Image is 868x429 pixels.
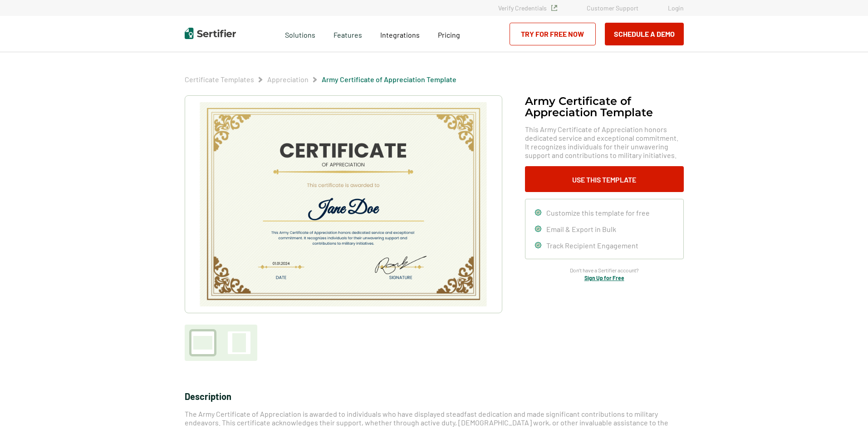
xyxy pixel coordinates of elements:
[333,28,362,39] span: Features
[322,75,456,84] a: Army Certificate of Appreciation​ Template
[546,241,638,250] span: Track Recipient Engagement
[199,102,487,306] img: Army Certificate of Appreciation​ Template
[510,23,596,45] a: Try for Free Now
[267,75,309,84] a: Appreciation
[438,30,460,39] span: Pricing
[267,75,309,84] span: Appreciation
[322,75,456,84] span: Army Certificate of Appreciation​ Template
[570,266,639,275] span: Don’t have a Sertifier account?
[285,28,315,39] span: Solutions
[587,4,638,12] a: Customer Support
[668,4,684,12] a: Login
[185,75,456,84] div: Breadcrumb
[525,166,684,192] button: Use This Template
[185,75,254,84] span: Certificate Templates
[185,75,254,84] a: Certificate Templates
[185,391,231,402] span: Description
[546,208,650,217] span: Customize this template for free
[185,28,236,39] img: Sertifier | Digital Credentialing Platform
[551,5,557,11] img: Verified
[438,28,460,39] a: Pricing
[546,225,616,233] span: Email & Export in Bulk
[380,28,420,39] a: Integrations
[584,275,624,281] a: Sign Up for Free
[380,30,420,39] span: Integrations
[525,125,684,159] span: This Army Certificate of Appreciation honors dedicated service and exceptional commitment. It rec...
[525,95,684,118] h1: Army Certificate of Appreciation​ Template
[498,4,557,12] a: Verify Credentials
